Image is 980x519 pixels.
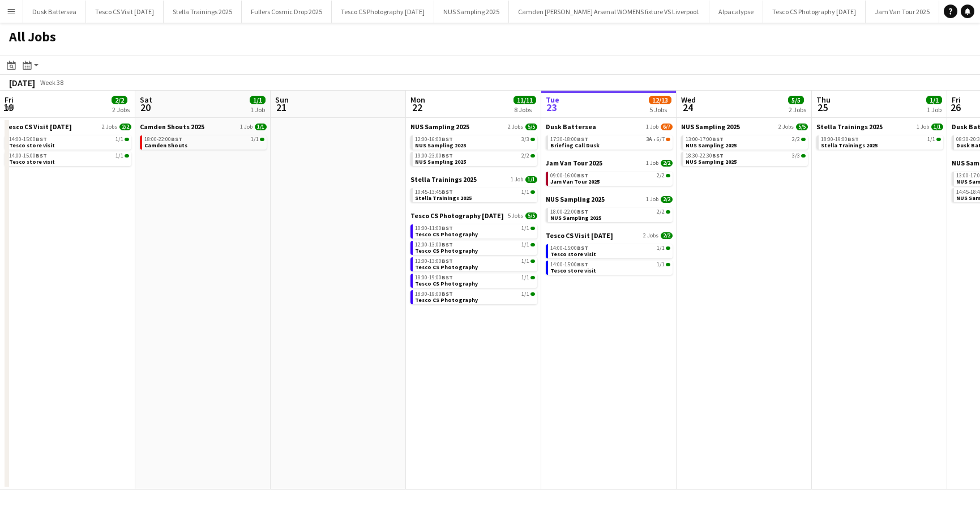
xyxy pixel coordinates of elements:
[649,96,671,104] span: 12/13
[125,138,129,141] span: 1/1
[140,95,152,105] span: Sat
[9,152,129,165] a: 14:00-15:00BST1/1Tesco store visit
[112,105,130,114] div: 2 Jobs
[415,158,466,165] span: NUS Sampling 2025
[657,245,665,251] span: 1/1
[115,137,123,142] span: 1/1
[661,196,673,203] span: 2/2
[927,137,935,142] span: 1/1
[546,231,613,240] span: Tesco CS Visit September 2025
[415,258,453,264] span: 12:00-13:00
[273,101,289,114] span: 21
[415,274,535,287] a: 18:00-19:00BST1/1Tesco CS Photography
[530,138,535,141] span: 3/3
[442,135,453,143] span: BST
[521,153,529,159] span: 2/2
[577,261,588,268] span: BST
[657,137,665,142] span: 6/7
[657,209,665,215] span: 2/2
[5,122,131,168] div: Tesco CS Visit [DATE]2 Jobs2/214:00-15:00BST1/1Tesco store visit14:00-15:00BST1/1Tesco store visit
[442,290,453,297] span: BST
[931,124,943,130] span: 1/1
[686,158,737,165] span: NUS Sampling 2025
[577,135,588,143] span: BST
[410,211,537,307] div: Tesco CS Photography [DATE]5 Jobs5/510:00-11:00BST1/1Tesco CS Photography12:00-13:00BST1/1Tesco C...
[410,175,537,184] a: Stella Trainings 20251 Job1/1
[530,243,535,246] span: 1/1
[550,142,600,149] span: Briefing Call Dusk
[666,246,670,250] span: 1/1
[666,210,670,214] span: 2/2
[521,258,529,264] span: 1/1
[410,122,537,131] a: NUS Sampling 20252 Jobs5/5
[646,124,658,130] span: 1 Job
[102,124,117,130] span: 2 Jobs
[546,159,602,167] span: Jam Van Tour 2025
[546,122,673,131] a: Dusk Battersea1 Job6/7
[415,247,478,254] span: Tesco CS Photography
[9,77,35,88] div: [DATE]
[144,137,182,142] span: 18:00-22:00
[415,263,478,271] span: Tesco CS Photography
[415,242,453,248] span: 12:00-13:00
[9,153,47,159] span: 14:00-15:00
[666,263,670,266] span: 1/1
[240,124,253,130] span: 1 Job
[138,101,152,114] span: 20
[546,231,673,240] a: Tesco CS Visit [DATE]2 Jobs2/2
[508,212,523,219] span: 5 Jobs
[508,124,523,130] span: 2 Jobs
[112,96,127,104] span: 2/2
[144,142,187,149] span: Camden Shouts
[525,212,537,219] span: 5/5
[530,190,535,194] span: 1/1
[415,135,535,148] a: 12:00-16:00BST3/3NUS Sampling 2025
[550,250,596,258] span: Tesco store visit
[140,122,204,131] span: Camden Shouts 2025
[646,196,658,203] span: 1 Job
[681,95,696,105] span: Wed
[36,152,47,159] span: BST
[521,291,529,297] span: 1/1
[686,152,806,165] a: 18:30-22:30BST3/3NUS Sampling 2025
[415,189,453,195] span: 10:45-13:45
[816,122,943,131] a: Stella Trainings 20251 Job1/1
[530,259,535,263] span: 1/1
[546,159,673,167] a: Jam Van Tour 20251 Job2/2
[9,142,55,149] span: Tesco store visit
[525,124,537,130] span: 5/5
[260,138,264,141] span: 1/1
[409,101,425,114] span: 22
[657,262,665,267] span: 1/1
[550,267,596,274] span: Tesco store visit
[530,292,535,296] span: 1/1
[789,105,806,114] div: 2 Jobs
[415,142,466,149] span: NUS Sampling 2025
[936,138,941,141] span: 1/1
[550,173,588,178] span: 09:00-16:00
[546,195,673,203] a: NUS Sampling 20251 Job2/2
[577,208,588,215] span: BST
[250,105,265,114] div: 1 Job
[866,1,939,23] button: Jam Van Tour 2025
[415,241,535,254] a: 12:00-13:00BST1/1Tesco CS Photography
[521,189,529,195] span: 1/1
[415,224,535,237] a: 10:00-11:00BST1/1Tesco CS Photography
[712,135,724,143] span: BST
[816,122,943,152] div: Stella Trainings 20251 Job1/118:00-19:00BST1/1Stella Trainings 2025
[9,158,55,165] span: Tesco store visit
[511,176,523,183] span: 1 Job
[550,214,601,222] span: NUS Sampling 2025
[661,124,673,130] span: 6/7
[525,176,537,183] span: 1/1
[3,101,14,114] span: 19
[530,276,535,279] span: 1/1
[546,159,673,195] div: Jam Van Tour 20251 Job2/209:00-16:00BST2/2Jam Van Tour 2025
[550,208,670,221] a: 18:00-22:00BST2/2NUS Sampling 2025
[679,101,696,114] span: 24
[442,241,453,248] span: BST
[86,1,164,23] button: Tesco CS Visit [DATE]
[709,1,763,23] button: Alpacalypse
[410,175,537,211] div: Stella Trainings 20251 Job1/110:45-13:45BST1/1Stella Trainings 2025
[681,122,808,168] div: NUS Sampling 20252 Jobs5/513:00-17:00BST2/2NUS Sampling 202518:30-22:30BST3/3NUS Sampling 2025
